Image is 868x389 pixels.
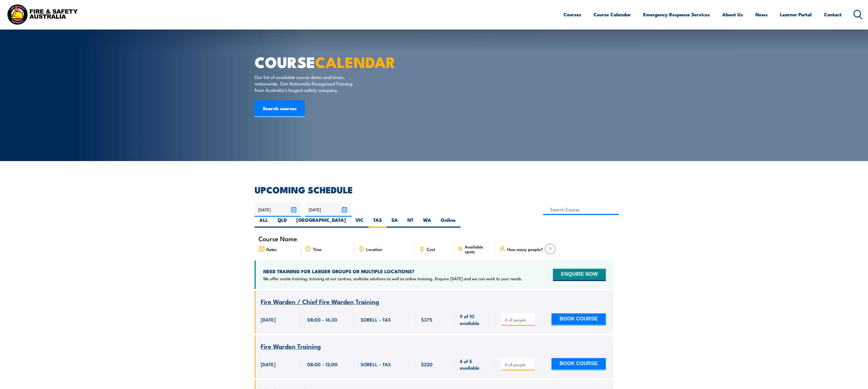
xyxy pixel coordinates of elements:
h1: COURSE [255,55,393,68]
span: 9 of 10 available [460,313,489,326]
a: Courses [564,7,581,22]
span: Time [313,247,322,252]
label: [GEOGRAPHIC_DATA] [292,217,351,228]
label: NT [403,217,418,228]
p: We offer onsite training, training at our centres, multisite solutions as well as online training... [263,276,522,281]
span: Dates [266,247,277,252]
span: 08:00 - 16:30 [307,316,337,323]
span: Cost [427,247,435,252]
span: 4 of 5 available [460,358,489,371]
a: News [755,7,768,22]
input: Search Course [543,204,619,215]
span: Available spots [465,244,491,254]
label: VIC [351,217,368,228]
span: $220 [421,361,433,367]
input: From date [255,202,301,217]
strong: CALENDAR [315,50,396,73]
span: 08:00 - 12:00 [307,361,338,367]
label: Online [436,217,460,228]
span: SORELL - TAS [361,316,391,323]
input: # of people [505,362,533,367]
span: Location [366,247,382,252]
label: ALL [255,217,273,228]
a: Emergency Response Services [643,7,710,22]
h4: NEED TRAINING FOR LARGER GROUPS OR MULTIPLE LOCATIONS? [263,268,522,274]
a: Learner Portal [780,7,812,22]
a: Contact [824,7,842,22]
span: [DATE] [261,316,276,323]
input: # of people [505,317,533,323]
label: QLD [273,217,292,228]
span: How many people? [507,247,543,252]
a: Fire Warden Training [261,343,321,350]
h2: UPCOMING SCHEDULE [255,186,613,193]
a: Fire Warden / Chief Fire Warden Training [261,298,379,305]
label: WA [418,217,436,228]
button: BOOK COURSE [551,358,606,370]
span: [DATE] [261,361,276,367]
span: Fire Warden / Chief Fire Warden Training [261,297,379,306]
button: BOOK COURSE [551,313,606,326]
input: To date [305,202,351,217]
a: About Us [722,7,743,22]
label: TAS [368,217,387,228]
a: Course Calendar [594,7,631,22]
p: Our list of available course dates and times, nationwide. Get Nationally Recognised Training from... [255,74,357,93]
span: Fire Warden Training [261,341,321,351]
span: SORELL - TAS [361,361,391,367]
label: SA [387,217,403,228]
span: $375 [421,316,432,323]
button: ENQUIRE NOW [553,269,606,281]
span: Course Name [258,236,297,241]
a: Search courses [255,100,305,117]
